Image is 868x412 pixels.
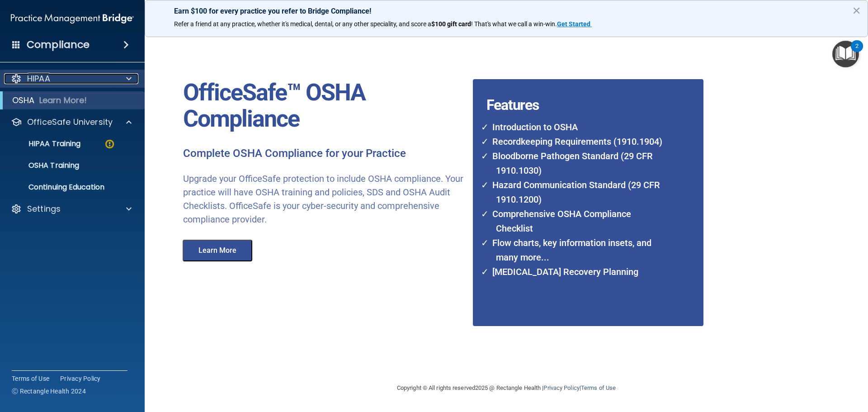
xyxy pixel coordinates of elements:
[581,384,616,391] a: Terms of Use
[183,240,252,261] button: Learn More
[487,178,668,207] li: Hazard Communication Standard (29 CFR 1910.1200)
[487,265,668,279] li: [MEDICAL_DATA] Recovery Planning
[11,117,132,128] a: OfficeSafe University
[487,120,668,134] li: Introduction to OSHA
[341,374,671,403] div: Copyright © All rights reserved 2025 @ Rectangle Health | |
[473,79,679,97] h4: Features
[471,20,557,28] span: ! That's what we call a win-win.
[12,374,49,383] a: Terms of Use
[6,183,129,192] p: Continuing Education
[60,374,101,383] a: Privacy Policy
[855,46,859,58] div: 2
[543,384,579,391] a: Privacy Policy
[174,20,431,28] span: Refer a friend at any practice, whether it's medical, dental, or any other speciality, and score a
[27,204,61,214] p: Settings
[27,73,50,84] p: HIPAA
[176,247,261,254] a: Learn More
[183,80,466,132] p: OfficeSafe™ OSHA Compliance
[174,7,839,15] p: Earn $100 for every practice you refer to Bridge Compliance!
[183,172,466,226] p: Upgrade your OfficeSafe protection to include OSHA compliance. Your practice will have OSHA train...
[487,236,668,265] li: Flow charts, key information insets, and many more...
[557,20,590,28] strong: Get Started
[852,3,861,18] button: Close
[431,20,471,28] strong: $100 gift card
[832,41,859,67] button: Open Resource Center, 2 new notifications
[11,73,132,84] a: HIPAA
[27,38,90,51] h4: Compliance
[39,95,87,106] p: Learn More!
[487,134,668,149] li: Recordkeeping Requirements (1910.1904)
[487,149,668,178] li: Bloodborne Pathogen Standard (29 CFR 1910.1030)
[183,147,466,161] p: Complete OSHA Compliance for your Practice
[104,138,115,150] img: warning-circle.0cc9ac19.png
[27,117,113,128] p: OfficeSafe University
[6,139,80,148] p: HIPAA Training
[487,207,668,236] li: Comprehensive OSHA Compliance Checklist
[11,204,132,214] a: Settings
[12,95,35,106] p: OSHA
[11,9,134,28] img: PMB logo
[6,161,79,170] p: OSHA Training
[12,387,86,396] span: Ⓒ Rectangle Health 2024
[557,20,592,28] a: Get Started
